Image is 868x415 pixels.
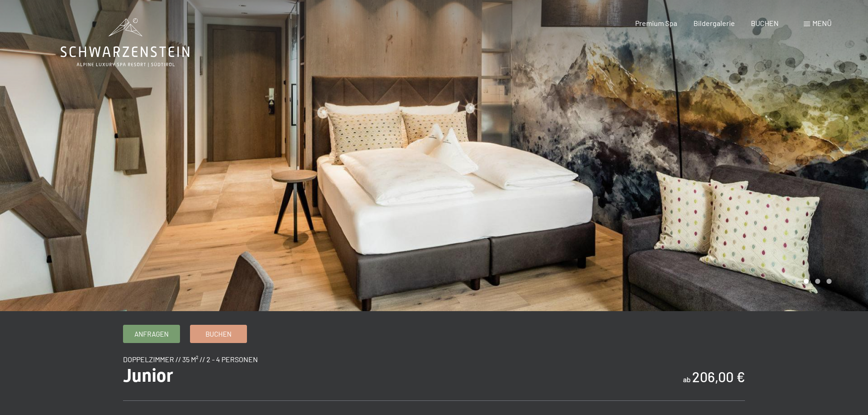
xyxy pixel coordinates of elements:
span: Buchen [205,329,231,339]
a: BUCHEN [751,19,779,27]
span: Junior [123,365,173,386]
span: ab [683,375,691,384]
a: Anfragen [123,325,180,343]
span: Anfragen [134,329,169,339]
a: Buchen [190,325,247,343]
b: 206,00 € [692,369,745,385]
a: Bildergalerie [693,19,735,27]
a: Premium Spa [635,19,677,27]
span: Doppelzimmer // 35 m² // 2 - 4 Personen [123,355,258,364]
span: Menü [812,19,832,27]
